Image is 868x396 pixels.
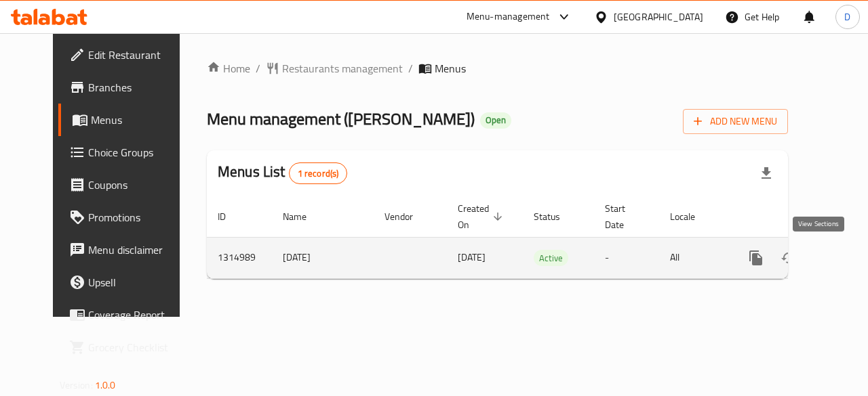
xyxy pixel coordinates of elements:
[844,9,850,24] span: D
[58,331,198,364] a: Grocery Checklist
[88,339,187,355] span: Grocery Checklist
[88,242,187,258] span: Menu disclaimer
[88,47,187,63] span: Edit Restaurant
[88,274,187,290] span: Upsell
[88,144,187,160] span: Choice Groups
[435,60,466,76] span: Menus
[207,237,272,278] td: 1314989
[91,112,187,128] span: Menus
[594,237,659,278] td: -
[694,113,777,130] span: Add New Menu
[207,104,475,134] span: Menu management ( [PERSON_NAME] )
[614,9,703,24] div: [GEOGRAPHIC_DATA]
[88,209,187,225] span: Promotions
[289,162,348,184] div: Total records count
[60,376,93,394] span: Version:
[256,60,260,76] li: /
[750,157,783,190] div: Export file
[218,208,243,225] span: ID
[740,242,772,274] button: more
[772,242,805,274] button: Change Status
[218,162,347,184] h2: Menus List
[480,112,511,129] div: Open
[272,237,374,278] td: [DATE]
[88,79,187,95] span: Branches
[458,248,486,266] span: [DATE]
[88,307,187,323] span: Coverage Report
[58,266,198,299] a: Upsell
[283,208,324,225] span: Name
[58,169,198,201] a: Coupons
[683,109,788,134] button: Add New Menu
[58,39,198,71] a: Edit Restaurant
[282,60,403,76] span: Restaurants management
[534,250,568,266] span: Active
[58,201,198,234] a: Promotions
[659,237,729,278] td: All
[670,208,713,225] span: Locale
[384,208,431,225] span: Vendor
[207,60,250,76] a: Home
[290,167,347,180] span: 1 record(s)
[58,234,198,266] a: Menu disclaimer
[95,376,116,394] span: 1.0.0
[58,299,198,331] a: Coverage Report
[605,200,643,233] span: Start Date
[534,208,578,225] span: Status
[458,200,507,233] span: Created On
[467,9,550,25] div: Menu-management
[88,177,187,193] span: Coupons
[408,60,413,76] li: /
[266,60,403,76] a: Restaurants management
[480,114,511,126] span: Open
[207,60,788,76] nav: breadcrumb
[58,136,198,169] a: Choice Groups
[534,250,568,266] div: Active
[58,71,198,104] a: Branches
[58,104,198,136] a: Menus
